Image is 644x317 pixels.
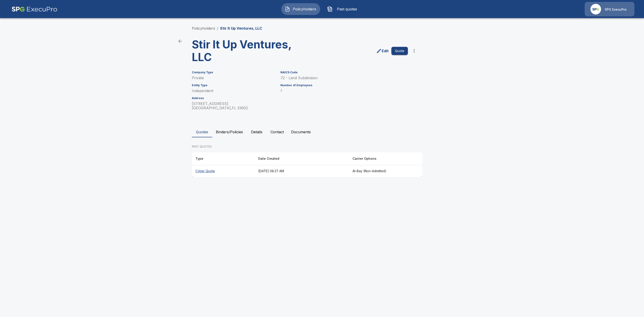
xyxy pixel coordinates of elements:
button: Documents [287,126,314,137]
p: PAST QUOTES [192,145,422,149]
th: Cyber Quote [192,165,255,177]
p: Stir It Up Ventures, LLC [220,26,262,31]
nav: breadcrumb [192,26,262,31]
button: Details [247,126,267,137]
p: Independent [192,89,275,93]
a: Agency IconSPG ExecuPro [585,2,634,16]
img: Agency Icon [590,4,601,14]
a: Policyholders [192,26,215,31]
button: Past quotes IconPast quotes [324,3,363,15]
th: [DATE] 08:27 AM [255,165,349,177]
button: Quotes [192,126,212,137]
img: Policyholders Icon [285,6,290,12]
th: Date Created [255,152,349,165]
a: edit [375,47,390,55]
h6: Address [192,97,275,100]
button: more [410,46,419,55]
p: 1 [280,89,408,93]
h6: Company Type [192,71,275,74]
span: Policyholders [292,6,317,12]
h6: Number of Employees [280,84,408,87]
p: 72 - Land Subdivision [280,76,408,80]
button: Quote [391,47,408,55]
button: Contact [267,126,287,137]
span: Past quotes [334,6,359,12]
h6: NAICS Code [280,71,408,74]
img: AA Logo [12,2,57,16]
button: Policyholders IconPolicyholders [281,3,320,15]
img: Past quotes Icon [327,6,333,12]
a: back [176,37,185,46]
p: Private [192,76,275,80]
table: responsive table [192,152,422,177]
th: At-Bay (Non-Admitted) [349,165,422,177]
th: Carrier Options [349,152,422,165]
button: Binders/Policies [212,126,247,137]
p: Edit [382,48,389,54]
th: Type [192,152,255,165]
h3: Stir It Up Ventures, LLC [192,38,303,64]
div: policyholder tabs [192,126,452,137]
p: SPG ExecuPro [605,7,627,12]
h6: Entity Type [192,84,275,87]
p: [STREET_ADDRESS] [GEOGRAPHIC_DATA] , FL 33602 [192,102,275,110]
li: / [217,26,218,31]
